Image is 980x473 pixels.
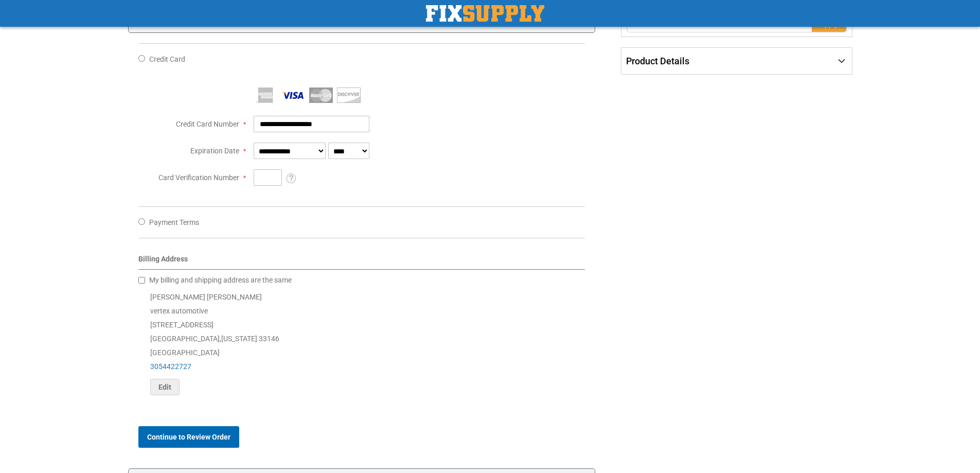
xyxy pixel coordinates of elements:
img: American Express [254,87,277,103]
span: Product Details [626,56,689,66]
button: Continue to Review Order [138,426,239,448]
span: Continue to Review Order [147,433,230,441]
span: [US_STATE] [221,335,257,343]
img: MasterCard [309,87,333,103]
span: Payment Terms [149,218,199,226]
span: Card Verification Number [158,173,239,182]
span: Expiration Date [190,147,239,155]
a: store logo [426,5,544,22]
span: Credit Card Number [176,120,239,128]
img: Visa [281,87,305,103]
div: Billing Address [138,254,585,270]
img: Fix Industrial Supply [426,5,544,22]
div: [PERSON_NAME] [PERSON_NAME] vertex automotive [STREET_ADDRESS] [GEOGRAPHIC_DATA] , 33146 [GEOGRAP... [138,290,585,395]
button: Edit [150,379,180,395]
span: Edit [158,383,171,391]
img: Discover [337,87,361,103]
span: Credit Card [149,55,185,63]
a: 3054422727 [150,362,191,371]
span: My billing and shipping address are the same [149,276,292,284]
